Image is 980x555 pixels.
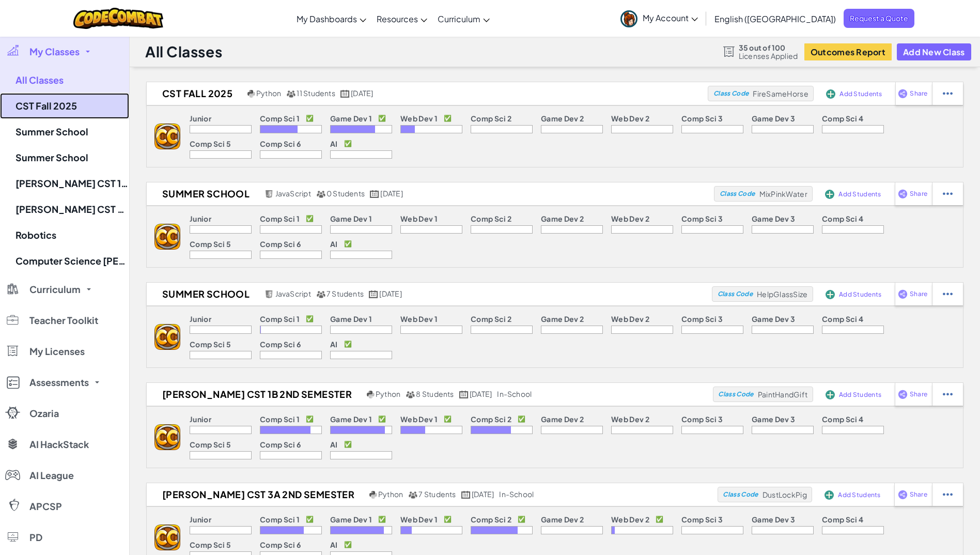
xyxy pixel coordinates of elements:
[461,491,471,499] img: calendar.svg
[286,90,295,98] img: MultipleUsers.png
[713,90,749,97] span: Class Code
[681,415,723,423] p: Comp Sci 3
[275,289,311,298] span: JavaScript
[444,515,452,523] p: ✅
[190,541,231,549] p: Comp Sci 5
[611,114,649,122] p: Web Dev 2
[344,140,352,148] p: ✅
[29,47,80,56] span: My Classes
[444,415,452,423] p: ✅
[400,515,438,523] p: Web Dev 1
[910,391,927,397] span: Share
[29,316,98,325] span: Teacher Toolkit
[943,289,953,299] img: IconStudentEllipsis.svg
[190,315,211,323] p: Junior
[256,88,281,98] span: Python
[147,186,262,202] h2: Summer School
[190,140,231,148] p: Comp Sci 5
[147,286,712,302] a: Summer School JavaScript 7 Students [DATE]
[367,391,375,398] img: python.png
[611,315,649,323] p: Web Dev 2
[330,415,372,423] p: Game Dev 1
[376,389,400,398] span: Python
[472,489,494,499] span: [DATE]
[541,214,584,223] p: Game Dev 2
[326,189,365,198] span: 0 Students
[247,90,255,98] img: python.png
[154,124,180,149] img: logo
[822,315,863,323] p: Comp Sci 4
[377,13,418,24] span: Resources
[190,515,211,523] p: Junior
[344,340,352,348] p: ✅
[147,387,364,402] h2: [PERSON_NAME] CST 1B 2nd semester
[145,42,222,61] h1: All Classes
[471,515,511,523] p: Comp Sci 2
[260,415,300,423] p: Comp Sci 1
[709,5,841,33] a: English ([GEOGRAPHIC_DATA])
[265,190,274,198] img: javascript.png
[822,114,863,122] p: Comp Sci 4
[369,290,378,298] img: calendar.svg
[330,340,338,348] p: AI
[822,214,863,223] p: Comp Sci 4
[826,290,835,299] img: IconAddStudents.svg
[752,415,795,423] p: Game Dev 3
[497,390,532,399] div: in-school
[154,224,180,250] img: logo
[611,214,649,223] p: Web Dev 2
[400,315,438,323] p: Web Dev 1
[459,391,469,398] img: calendar.svg
[757,289,807,299] span: HelpGlassSize
[826,89,835,99] img: IconAddStudents.svg
[714,13,836,24] span: English ([GEOGRAPHIC_DATA])
[400,114,438,122] p: Web Dev 1
[723,491,758,498] span: Class Code
[753,89,808,98] span: FireSameHorse
[297,88,335,98] span: 11 Students
[330,315,372,323] p: Game Dev 1
[154,424,180,450] img: logo
[316,190,325,198] img: MultipleUsers.png
[306,114,314,122] p: ✅
[844,9,914,28] a: Request a Quote
[400,415,438,423] p: Web Dev 1
[330,515,372,523] p: Game Dev 1
[620,10,637,27] img: avatar
[260,515,300,523] p: Comp Sci 1
[275,189,311,198] span: JavaScript
[190,340,231,348] p: Comp Sci 5
[330,214,372,223] p: Game Dev 1
[471,415,511,423] p: Comp Sci 2
[838,191,881,197] span: Add Students
[898,89,908,98] img: IconShare_Purple.svg
[29,471,74,480] span: AI League
[541,515,584,523] p: Game Dev 2
[898,390,908,399] img: IconShare_Purple.svg
[344,240,352,248] p: ✅
[297,13,357,24] span: My Dashboards
[656,515,663,523] p: ✅
[739,52,798,60] span: Licenses Applied
[825,490,834,500] img: IconAddStudents.svg
[260,140,301,148] p: Comp Sci 6
[518,415,525,423] p: ✅
[265,290,274,298] img: javascript.png
[190,114,211,122] p: Junior
[330,140,338,148] p: AI
[752,315,795,323] p: Game Dev 3
[897,43,971,60] button: Add New Class
[380,189,402,198] span: [DATE]
[330,541,338,549] p: AI
[898,289,908,299] img: IconShare_Purple.svg
[260,315,300,323] p: Comp Sci 1
[147,86,708,101] a: CST Fall 2025 Python 11 Students [DATE]
[898,189,908,198] img: IconShare_Purple.svg
[611,415,649,423] p: Web Dev 2
[351,88,373,98] span: [DATE]
[190,240,231,248] p: Comp Sci 5
[471,114,511,122] p: Comp Sci 2
[470,389,492,398] span: [DATE]
[822,415,863,423] p: Comp Sci 4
